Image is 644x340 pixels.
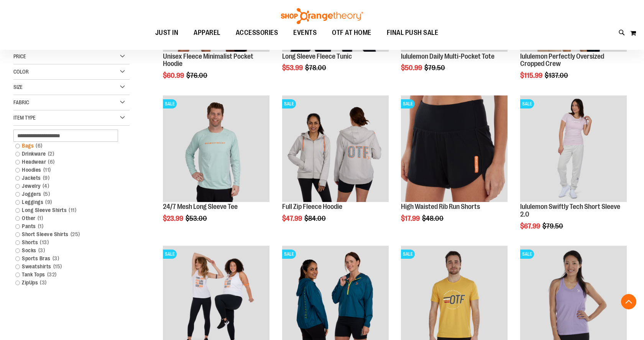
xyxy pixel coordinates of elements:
a: lululemon Swiftly Tech Short Sleeve 2.0 [520,203,620,218]
span: FINAL PUSH SALE [387,24,439,41]
a: Full Zip Fleece Hoodie [282,203,342,210]
span: $76.00 [186,72,209,79]
a: High Waisted Rib Run ShortsSALE [401,95,508,203]
span: 11 [67,206,78,214]
span: $84.00 [304,215,327,222]
span: SALE [282,250,296,259]
a: EVENTS [286,24,324,42]
a: APPAREL [186,24,228,42]
a: lululemon Swiftly Tech Short Sleeve 2.0SALE [520,95,627,203]
a: Long Sleeve Fleece Tunic [282,53,352,60]
span: 5 [41,190,52,198]
span: $53.99 [282,64,304,72]
span: SALE [163,250,177,259]
span: $23.99 [163,215,184,222]
a: Drinkware2 [11,150,123,158]
span: $47.99 [282,215,303,222]
div: product [516,92,631,250]
span: SALE [520,99,534,108]
span: 11 [41,166,53,174]
span: 13 [38,238,51,246]
span: $137.00 [545,72,569,79]
a: lululemon Daily Multi-Pocket Tote [401,53,495,60]
a: Hoodies11 [11,166,123,174]
a: Joggers5 [11,190,123,198]
span: 3 [38,279,49,287]
a: Shorts13 [11,238,123,246]
span: $79.50 [424,64,446,72]
a: Main Image of 1457091SALE [282,95,389,203]
span: 32 [45,271,59,279]
span: $17.99 [401,215,421,222]
span: $79.50 [542,222,564,230]
img: Shop Orangetheory [280,8,364,24]
a: 24/7 Mesh Long Sleeve Tee [163,203,238,210]
span: SALE [282,99,296,108]
span: 4 [41,182,51,190]
a: Tank Tops32 [11,271,123,279]
span: Color [13,69,29,75]
a: ZipUps3 [11,279,123,287]
span: $115.99 [520,72,544,79]
a: Bags6 [11,142,123,150]
span: $78.00 [305,64,327,72]
span: $60.99 [163,72,185,79]
span: $53.00 [186,215,208,222]
span: Fabric [13,99,29,105]
span: 9 [41,174,52,182]
span: SALE [520,250,534,259]
span: SALE [401,99,415,108]
a: JUST IN [148,24,186,42]
img: Main Image of 1457091 [282,95,389,202]
span: 1 [36,214,45,222]
span: Item Type [13,115,36,121]
a: Leggings9 [11,198,123,206]
a: Long Sleeve Shirts11 [11,206,123,214]
a: Jewelry4 [11,182,123,190]
a: Sports Bras3 [11,255,123,263]
img: Main Image of 1457095 [163,95,269,202]
a: Main Image of 1457095SALE [163,95,269,203]
span: OTF AT HOME [332,24,371,41]
a: Jackets9 [11,174,123,182]
span: $67.99 [520,222,541,230]
button: Back To Top [621,294,636,309]
a: FINAL PUSH SALE [379,24,446,41]
span: SALE [163,99,177,108]
span: 3 [36,246,47,255]
img: lululemon Swiftly Tech Short Sleeve 2.0 [520,95,627,202]
span: $48.00 [422,215,445,222]
span: 3 [51,255,61,263]
span: JUST IN [155,24,179,41]
span: Size [13,84,23,90]
span: 6 [34,142,44,150]
a: High Waisted Rib Run Shorts [401,203,480,210]
span: 9 [43,198,54,206]
a: Sweatshirts15 [11,263,123,271]
span: $50.99 [401,64,423,72]
a: Other1 [11,214,123,222]
span: ACCESSORIES [236,24,278,41]
span: 15 [51,263,64,271]
span: 1 [36,222,46,230]
span: 25 [69,230,82,238]
span: 6 [46,158,57,166]
a: Socks3 [11,246,123,255]
span: Price [13,53,26,59]
a: Headwear6 [11,158,123,166]
div: product [278,92,393,242]
a: Pants1 [11,222,123,230]
span: 2 [46,150,56,158]
a: lululemon Perfectly Oversized Cropped Crew [520,53,604,68]
a: Short Sleeve Shirts25 [11,230,123,238]
div: product [397,92,511,242]
a: Unisex Fleece Minimalist Pocket Hoodie [163,53,253,68]
span: EVENTS [293,24,317,41]
img: High Waisted Rib Run Shorts [401,95,508,202]
div: product [159,92,273,242]
a: OTF AT HOME [324,24,379,42]
span: SALE [401,250,415,259]
span: APPAREL [194,24,220,41]
a: ACCESSORIES [228,24,286,42]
